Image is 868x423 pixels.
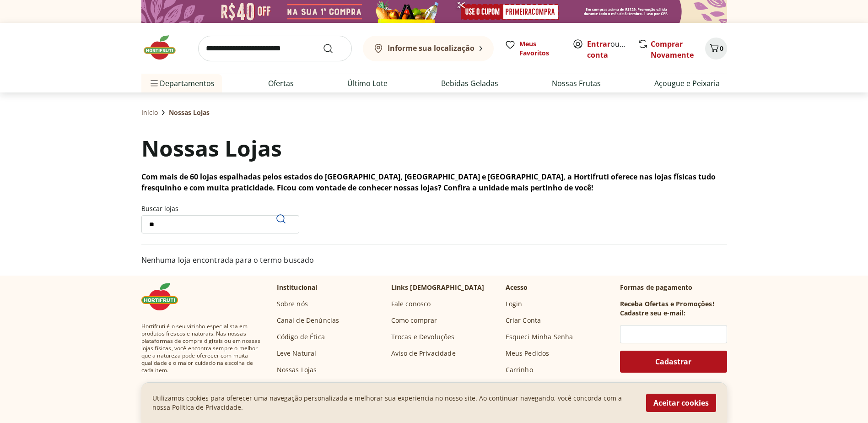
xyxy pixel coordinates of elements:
[646,394,716,412] button: Aceitar cookies
[141,215,299,233] input: Buscar lojasPesquisar
[506,316,541,325] a: Criar Conta
[705,38,727,60] button: Carrinho
[391,299,431,309] a: Fale conosco
[720,44,723,53] span: 0
[506,283,528,292] p: Acesso
[506,365,533,374] a: Carrinho
[141,133,282,164] h1: Nossas Lojas
[152,394,635,412] p: Utilizamos cookies para oferecer uma navegação personalizada e melhorar sua experiencia no nosso ...
[270,208,292,230] button: Pesquisar
[141,108,158,117] a: Início
[391,316,437,325] a: Como comprar
[651,39,694,60] a: Comprar Novamente
[587,39,637,60] a: Criar conta
[277,299,308,309] a: Sobre nós
[277,332,325,342] a: Código de Ética
[655,358,691,365] span: Cadastrar
[141,256,314,264] span: Nenhuma loja encontrada para o termo buscado
[277,283,318,292] p: Institucional
[506,299,523,309] a: Login
[620,283,727,292] p: Formas de pagamento
[141,171,727,193] p: Com mais de 60 lojas espalhadas pelos estados do [GEOGRAPHIC_DATA], [GEOGRAPHIC_DATA] e [GEOGRAPH...
[620,309,685,318] h3: Cadastre seu e-mail:
[198,36,352,61] input: search
[277,316,340,325] a: Canal de Denúncias
[141,283,187,310] img: Hortifruti
[391,332,455,342] a: Trocas e Devoluções
[506,349,550,358] a: Meus Pedidos
[277,365,317,374] a: Nossas Lojas
[141,204,299,233] label: Buscar lojas
[441,78,498,89] a: Bebidas Geladas
[506,332,573,342] a: Esqueci Minha Senha
[391,283,485,292] p: Links [DEMOGRAPHIC_DATA]
[268,78,294,89] a: Ofertas
[277,382,333,391] a: Trabalhe Conosco
[141,34,187,61] img: Hortifruti
[169,108,210,117] span: Nossas Lojas
[277,349,317,358] a: Leve Natural
[149,72,160,94] button: Menu
[505,39,561,58] a: Meus Favoritos
[519,39,561,58] span: Meus Favoritos
[587,38,628,60] span: ou
[620,299,714,309] h3: Receba Ofertas e Promoções!
[552,78,601,89] a: Nossas Frutas
[654,78,720,89] a: Açougue e Peixaria
[347,78,388,89] a: Último Lote
[587,39,610,49] a: Entrar
[149,72,215,94] span: Departamentos
[620,351,727,373] button: Cadastrar
[141,323,262,374] span: Hortifruti é o seu vizinho especialista em produtos frescos e naturais. Nas nossas plataformas de...
[391,349,456,358] a: Aviso de Privacidade
[388,43,474,53] b: Informe sua localização
[363,36,494,61] button: Informe sua localização
[323,43,345,54] button: Submit Search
